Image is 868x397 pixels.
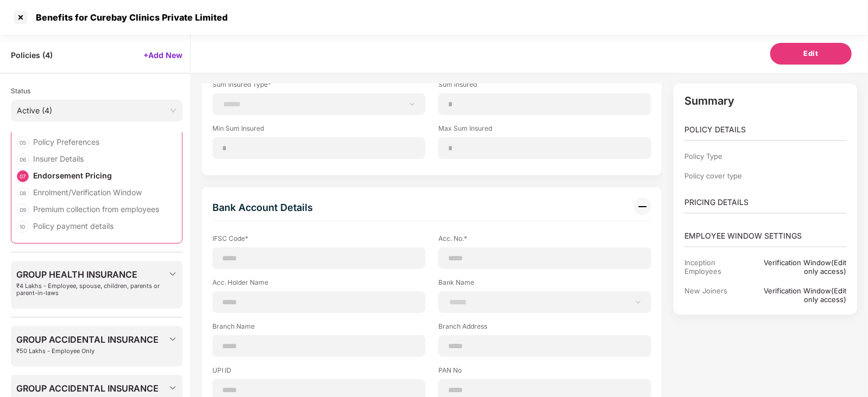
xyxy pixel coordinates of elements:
div: Policy Type [684,152,752,161]
div: 07 [17,170,29,182]
div: 10 [17,221,29,233]
div: Inception Employees [684,258,752,276]
p: Summary [684,94,846,107]
span: Active (4) [17,103,177,119]
span: Policies ( 4 ) [11,50,53,60]
div: Bank Account Details [212,198,313,217]
div: Verification Window(Edit only access) [752,286,846,304]
div: Policy payment details [33,221,114,231]
span: +Add New [143,50,183,60]
div: Policy cover type [684,171,752,180]
label: Bank Name [438,278,651,291]
label: PAN No [438,366,651,379]
p: PRICING DETAILS [684,196,846,208]
div: Insurer Details [33,153,84,164]
span: GROUP ACCIDENTAL INSURANCE [16,335,159,344]
label: Max Sum Insured [438,124,651,137]
div: Enrolment/Verification Window [33,187,142,197]
span: Edit [804,48,819,59]
label: IFSC Code* [212,234,425,247]
label: Branch Address [438,322,651,335]
div: Endorsement Pricing [33,170,112,181]
label: UPI ID [212,366,425,379]
label: Acc. No.* [438,234,651,247]
div: 09 [17,204,29,216]
span: GROUP ACCIDENTAL INSURANCE [16,383,159,393]
img: svg+xml;base64,PHN2ZyBpZD0iRHJvcGRvd24tMzJ4MzIiIHhtbG5zPSJodHRwOi8vd3d3LnczLm9yZy8yMDAwL3N2ZyIgd2... [168,270,177,278]
label: Sum Insured Type* [212,80,425,93]
div: 06 [17,153,29,165]
label: Sum insured [438,80,651,93]
div: Premium collection from employees [33,204,159,214]
label: Branch Name [212,322,425,335]
img: svg+xml;base64,PHN2ZyBpZD0iRHJvcGRvd24tMzJ4MzIiIHhtbG5zPSJodHRwOi8vd3d3LnczLm9yZy8yMDAwL3N2ZyIgd2... [168,383,177,392]
p: EMPLOYEE WINDOW SETTINGS [684,230,846,242]
div: Policy Preferences [33,137,99,147]
img: svg+xml;base64,PHN2ZyB3aWR0aD0iMzIiIGhlaWdodD0iMzIiIHZpZXdCb3g9IjAgMCAzMiAzMiIgZmlsbD0ibm9uZSIgeG... [634,198,651,215]
div: New Joiners [684,286,752,304]
span: ₹4 Lakhs - Employee, spouse, children, parents or parent-in-laws [16,283,168,297]
div: Verification Window(Edit only access) [752,258,846,276]
span: Status [11,87,30,95]
div: 08 [17,187,29,199]
p: POLICY DETAILS [684,124,846,136]
label: Min Sum Insured [212,124,425,137]
span: GROUP HEALTH INSURANCE [16,270,168,279]
div: 05 [17,137,29,149]
div: Benefits for Curebay Clinics Private Limited [29,12,228,23]
img: svg+xml;base64,PHN2ZyBpZD0iRHJvcGRvd24tMzJ4MzIiIHhtbG5zPSJodHRwOi8vd3d3LnczLm9yZy8yMDAwL3N2ZyIgd2... [168,335,177,343]
button: Edit [770,43,852,65]
span: ₹50 Lakhs - Employee Only [16,348,159,355]
label: Acc. Holder Name [212,278,425,291]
